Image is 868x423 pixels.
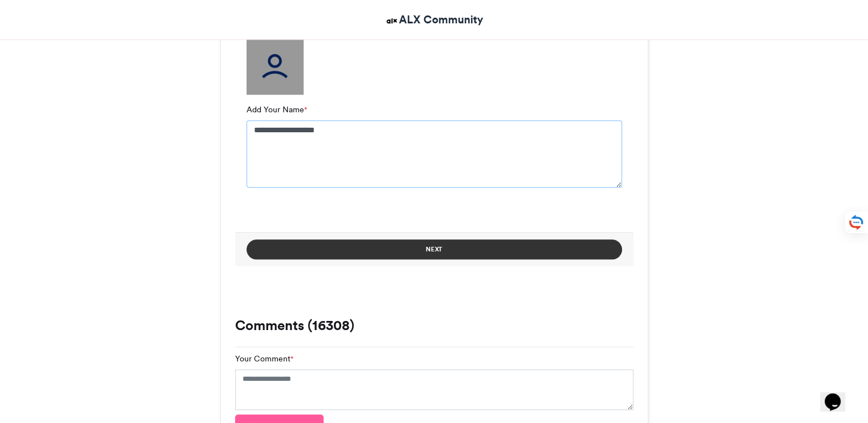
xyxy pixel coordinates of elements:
[235,319,633,332] h3: Comments (16308)
[247,104,307,116] label: Add Your Name
[247,239,622,259] button: Next
[385,11,483,28] a: ALX Community
[235,353,293,365] label: Your Comment
[385,14,399,28] img: ALX Community
[820,377,857,412] iframe: chat widget
[247,38,304,95] img: user_filled.png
